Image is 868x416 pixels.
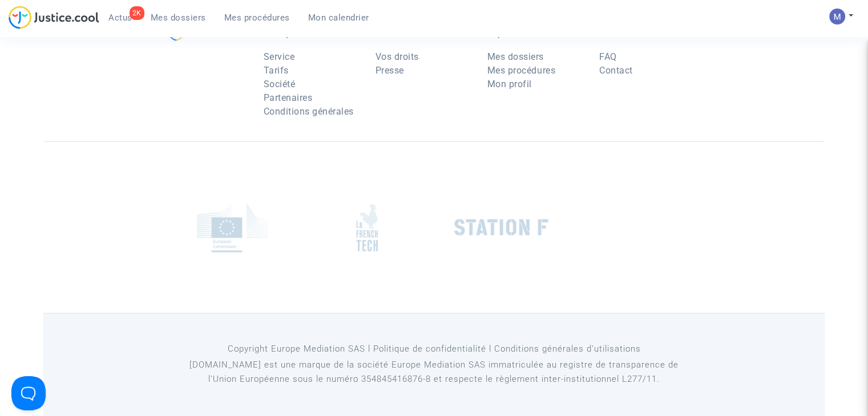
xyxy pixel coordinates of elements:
iframe: Help Scout Beacon - Open [11,376,46,410]
a: 2KActus [99,9,142,26]
p: Copyright Europe Mediation SAS l Politique de confidentialité l Conditions générales d’utilisa... [174,342,694,356]
span: Mes dossiers [151,13,206,23]
div: 2K [130,6,144,20]
img: europe_commision.png [197,203,268,252]
img: stationf.png [454,219,548,236]
img: jc-logo.svg [9,6,99,29]
span: Mes procédures [224,13,290,23]
span: Mon calendrier [308,13,369,23]
a: Mes dossiers [487,51,544,62]
a: Presse [376,65,404,76]
a: FAQ [599,51,617,62]
a: Partenaires [264,92,313,103]
img: AAcHTtesyyZjLYJxzrkRG5BOJsapQ6nO-85ChvdZAQ62n80C=s96-c [829,9,845,25]
a: Mon calendrier [299,9,378,26]
a: Service [264,51,295,62]
a: Société [264,79,296,89]
img: french_tech.png [356,203,378,252]
a: Mes procédures [487,65,555,76]
a: Contact [599,65,633,76]
a: Mes procédures [215,9,299,26]
a: Mes dossiers [142,9,215,26]
p: [DOMAIN_NAME] est une marque de la société Europe Mediation SAS immatriculée au registre de tr... [174,358,694,386]
a: Mon profil [487,79,532,89]
span: Actus [108,13,132,23]
a: Conditions générales [264,106,354,117]
a: Vos droits [376,51,419,62]
a: Tarifs [264,65,289,76]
